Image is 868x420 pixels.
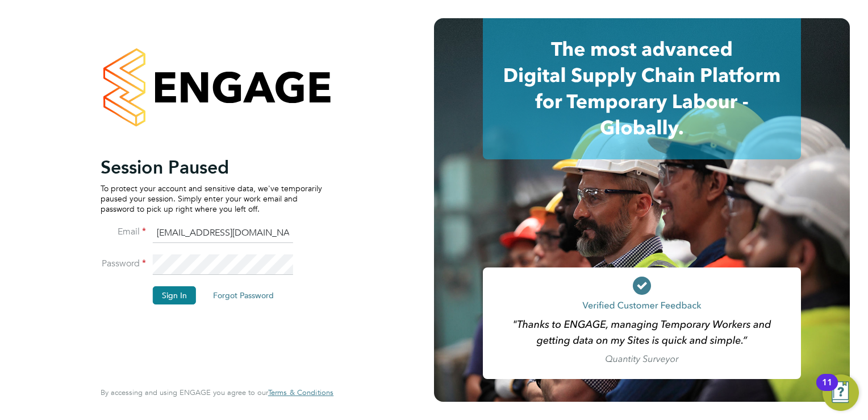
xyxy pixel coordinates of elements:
label: Password [101,258,146,270]
div: 11 [822,382,832,397]
button: Forgot Password [204,286,283,304]
input: Enter your work email... [153,223,293,244]
button: Sign In [153,286,196,304]
button: Open Resource Center, 11 new notifications [823,374,859,411]
span: By accessing and using ENGAGE you agree to our [101,388,333,397]
label: Email [101,226,146,238]
a: Terms & Conditions [268,388,333,397]
h2: Session Paused [101,156,322,179]
p: To protect your account and sensitive data, we've temporarily paused your session. Simply enter y... [101,183,322,215]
